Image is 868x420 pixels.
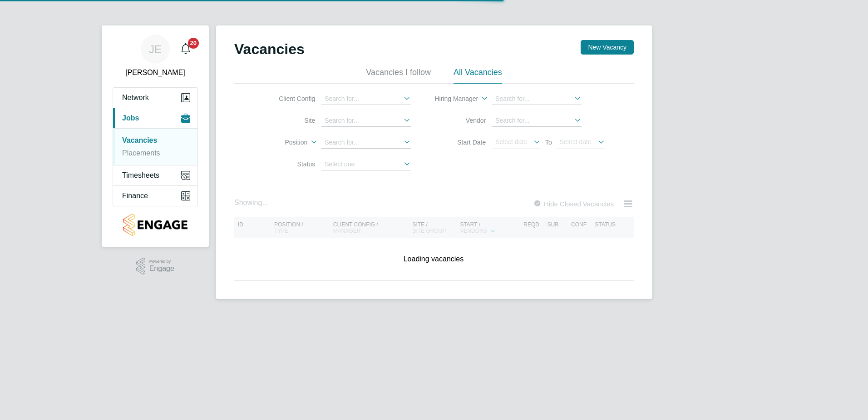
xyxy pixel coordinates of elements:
[542,137,555,148] span: To
[263,95,315,103] label: Client Config
[122,114,139,122] span: Jobs
[426,95,478,103] label: Hiring Manager
[188,38,199,49] span: 20
[492,93,582,105] input: Search for...
[149,43,162,55] span: JE
[123,214,187,236] img: countryside-properties-logo-retina.png
[177,35,195,64] a: 20
[136,258,174,275] a: Powered byEngage
[234,40,305,58] h2: Vacancies
[113,165,197,185] button: Timesheets
[495,138,527,145] span: Select date
[113,186,197,206] button: Finance
[321,115,411,127] input: Search for...
[122,149,160,157] a: Placements
[113,67,198,78] span: James Evans
[262,199,268,206] span: ...
[255,138,307,147] label: Position
[113,88,197,108] button: Network
[263,160,315,168] label: Status
[263,116,315,125] label: Site
[581,40,634,55] button: New Vacancy
[560,138,592,145] span: Select date
[321,159,411,170] input: Select one
[149,258,174,265] span: Powered by
[122,171,159,180] span: Timesheets
[454,67,502,84] li: All Vacancies
[234,198,270,208] div: Showing
[149,265,174,273] span: Engage
[122,94,149,102] span: Network
[366,67,431,84] li: Vacancies I follow
[492,115,582,127] input: Search for...
[434,116,486,125] label: Vendor
[434,138,486,146] label: Start Date
[113,108,197,128] button: Jobs
[122,136,157,144] a: Vacancies
[122,192,148,200] span: Finance
[113,128,197,165] div: Jobs
[113,214,198,236] a: Go to home page
[321,137,411,149] input: Search for...
[321,93,411,105] input: Search for...
[102,25,209,247] nav: Main navigation
[113,35,198,78] a: JE[PERSON_NAME]
[533,200,614,208] label: Hide Closed Vacancies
